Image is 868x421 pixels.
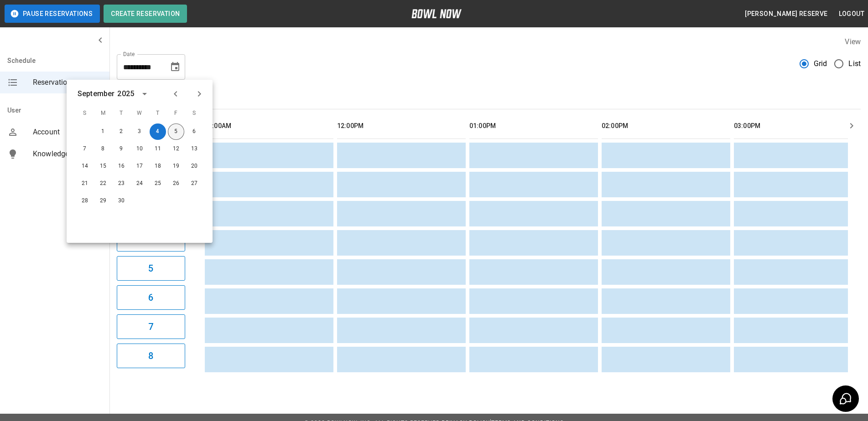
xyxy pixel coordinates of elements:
th: 02:00PM [602,113,730,139]
button: Next month [192,86,207,102]
span: Account [33,127,102,138]
div: September [78,88,114,99]
button: Sep 8, 2025 [95,141,111,157]
button: Create Reservation [104,5,187,23]
button: Sep 20, 2025 [186,158,203,175]
button: 8 [117,344,185,368]
button: Sep 2, 2025 [113,123,130,140]
button: Sep 24, 2025 [131,175,148,192]
button: Sep 4, 2025 [150,123,166,140]
h6: 7 [148,319,153,334]
div: 2025 [117,88,134,99]
div: inventory tabs [117,87,861,109]
label: View [845,37,861,46]
span: Grid [814,58,827,69]
button: Sep 30, 2025 [113,193,130,209]
button: Sep 3, 2025 [131,123,148,140]
button: Sep 6, 2025 [186,123,203,140]
span: M [95,104,111,123]
button: Sep 5, 2025 [168,123,184,140]
button: Sep 19, 2025 [168,158,184,175]
button: Sep 22, 2025 [95,175,111,192]
span: T [113,104,130,123]
button: Sep 18, 2025 [150,158,166,175]
button: Choose date, selected date is Sep 4, 2025 [166,58,184,76]
h6: 8 [148,349,153,363]
button: Sep 25, 2025 [150,175,166,192]
button: 6 [117,285,185,310]
th: 12:00PM [337,113,466,139]
button: Sep 28, 2025 [77,193,93,209]
button: Sep 9, 2025 [113,141,130,157]
button: 7 [117,314,185,339]
button: Sep 26, 2025 [168,175,184,192]
h6: 6 [148,290,153,305]
button: Sep 13, 2025 [186,141,203,157]
th: 01:00PM [469,113,598,139]
button: Sep 14, 2025 [77,158,93,175]
button: Sep 16, 2025 [113,158,130,175]
th: 11:00AM [205,113,333,139]
span: T [150,104,166,123]
button: Sep 12, 2025 [168,141,184,157]
span: List [848,58,861,69]
span: Knowledge Base [33,149,102,159]
button: Sep 27, 2025 [186,175,203,192]
button: Sep 17, 2025 [131,158,148,175]
span: S [77,104,93,123]
button: Sep 11, 2025 [150,141,166,157]
button: Pause Reservations [5,5,100,23]
h6: 5 [148,261,153,276]
button: Sep 7, 2025 [77,141,93,157]
button: [PERSON_NAME] reserve [741,5,831,22]
button: Sep 29, 2025 [95,193,111,209]
span: W [131,104,148,123]
span: Reservations [33,77,102,88]
button: Sep 15, 2025 [95,158,111,175]
button: Logout [835,5,868,22]
span: F [168,104,184,123]
button: Sep 1, 2025 [95,123,111,140]
button: Sep 21, 2025 [77,175,93,192]
button: 5 [117,256,185,281]
span: S [186,104,203,123]
button: Previous month [168,86,183,102]
img: logo [411,9,462,18]
button: Sep 23, 2025 [113,175,130,192]
button: Sep 10, 2025 [131,141,148,157]
button: calendar view is open, switch to year view [137,86,152,102]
